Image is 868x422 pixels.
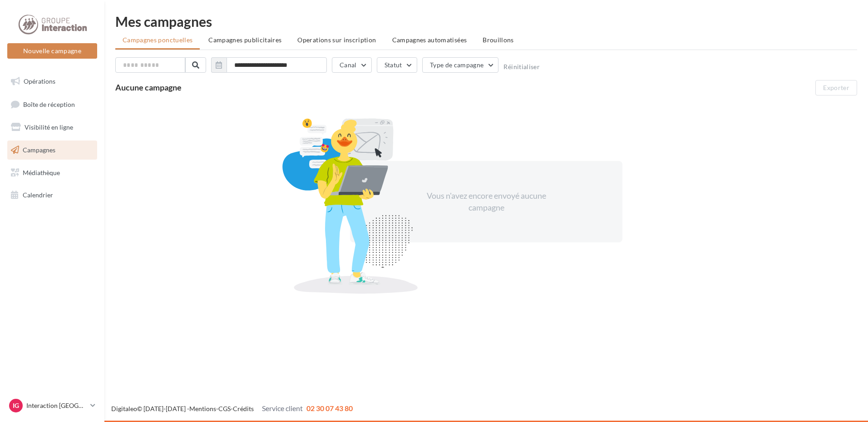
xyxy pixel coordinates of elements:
button: Statut [377,57,417,73]
span: Médiathèque [23,168,60,176]
a: Visibilité en ligne [5,118,99,137]
button: Exporter [815,80,857,95]
button: Nouvelle campagne [7,43,97,59]
span: Campagnes automatisées [392,36,467,44]
div: Vous n'avez encore envoyé aucune campagne [408,190,564,213]
span: 02 30 07 43 80 [306,404,353,412]
a: CGS [218,405,231,412]
span: Service client [262,404,303,412]
a: Médiathèque [5,163,99,182]
a: IG Interaction [GEOGRAPHIC_DATA] [7,397,97,414]
span: Operations sur inscription [297,36,376,44]
span: Opérations [24,77,55,85]
span: Aucune campagne [115,82,182,92]
span: Boîte de réception [23,100,75,108]
button: Réinitialiser [503,63,540,70]
span: Campagnes [23,146,55,154]
a: Crédits [233,405,254,412]
a: Mentions [189,405,216,412]
span: © [DATE]-[DATE] - - - [111,405,353,412]
a: Boîte de réception [5,95,99,114]
a: Opérations [5,72,99,91]
button: Canal [332,57,372,73]
a: Calendrier [5,186,99,205]
p: Interaction [GEOGRAPHIC_DATA] [26,401,87,410]
span: Visibilité en ligne [25,123,73,131]
span: Campagnes publicitaires [208,36,281,44]
a: Digitaleo [111,405,137,412]
div: Mes campagnes [115,15,857,28]
a: Campagnes [5,141,99,160]
span: Brouillons [483,36,514,44]
span: IG [13,401,19,410]
span: Calendrier [23,191,53,199]
button: Type de campagne [422,57,499,73]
